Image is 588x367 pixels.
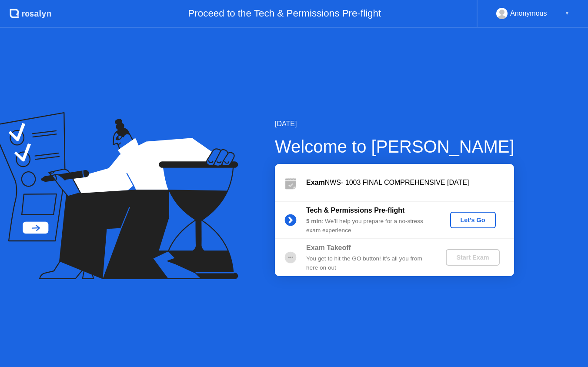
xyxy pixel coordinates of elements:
div: Welcome to [PERSON_NAME] [275,133,514,160]
div: Start Exam [449,254,496,261]
div: Let's Go [454,217,492,224]
button: Let's Go [450,212,496,228]
b: Exam [306,179,325,186]
div: Anonymous [510,8,547,19]
div: NWS- 1003 FINAL COMPREHENSIVE [DATE] [306,177,514,188]
b: 5 min [306,218,322,224]
div: : We’ll help you prepare for a no-stress exam experience [306,217,431,235]
div: You get to hit the GO button! It’s all you from here on out [306,254,431,272]
button: Start Exam [446,249,499,266]
b: Tech & Permissions Pre-flight [306,207,404,214]
b: Exam Takeoff [306,244,351,251]
div: [DATE] [275,119,514,129]
div: ▼ [565,8,569,19]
